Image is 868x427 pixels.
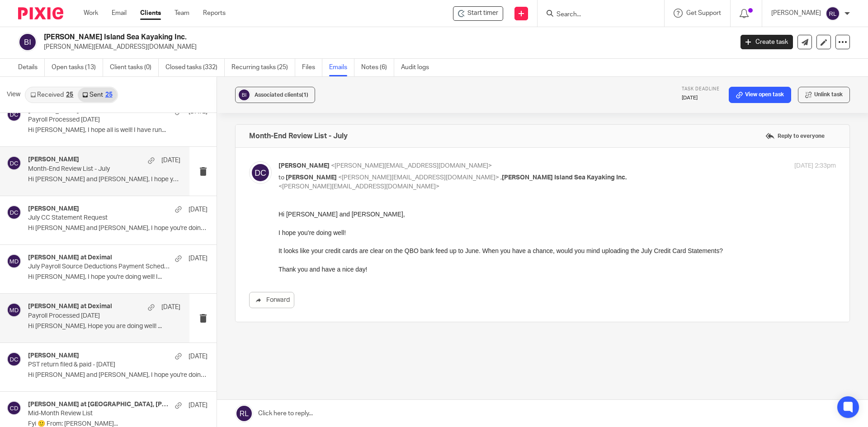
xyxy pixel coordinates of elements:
[161,303,180,312] p: [DATE]
[682,94,720,102] p: [DATE]
[28,127,208,134] p: Hi [PERSON_NAME], I hope all is well! I have run...
[165,59,225,76] a: Closed tasks (332)
[26,88,78,102] a: Received25
[7,352,21,366] img: svg%3E
[682,87,720,91] span: Task deadline
[28,165,150,173] p: Month-End Review List - July
[235,87,315,103] button: Associated clients(1)
[110,59,159,76] a: Client tasks (0)
[7,254,21,268] img: svg%3E
[18,7,63,19] img: Pixie
[278,174,284,181] span: to
[231,59,295,76] a: Recurring tasks (25)
[255,92,308,98] span: Associated clients
[763,129,827,143] label: Reply to everyone
[278,163,330,169] span: [PERSON_NAME]
[556,11,637,19] input: Search
[467,9,498,18] span: Start timer
[302,92,308,98] span: (1)
[84,9,98,18] a: Work
[28,225,208,232] p: Hi [PERSON_NAME] and [PERSON_NAME], I hope you're doing...
[237,88,251,102] img: svg%3E
[28,352,79,360] h4: [PERSON_NAME]
[66,92,73,98] div: 25
[453,6,503,21] div: Bowen Island Sea Kayaking Inc.
[28,371,208,379] p: Hi [PERSON_NAME] and [PERSON_NAME], I hope you're doing...
[302,59,322,76] a: Files
[44,33,590,42] h2: [PERSON_NAME] Island Sea Kayaking Inc.
[28,361,172,369] p: PST return filed & paid - [DATE]
[28,214,172,222] p: July CC Statement Request
[189,254,208,263] p: [DATE]
[794,161,836,171] p: [DATE] 2:33pm
[502,174,627,181] span: [PERSON_NAME] Island Sea Kayaking Inc.
[28,176,180,183] p: Hi [PERSON_NAME] and [PERSON_NAME], I hope you're doing...
[189,401,208,410] p: [DATE]
[28,205,79,213] h4: [PERSON_NAME]
[28,410,172,418] p: Mid-Month Review List
[7,401,21,415] img: svg%3E
[140,9,161,18] a: Clients
[798,87,850,103] button: Unlink task
[7,303,21,317] img: svg%3E
[28,273,208,281] p: Hi [PERSON_NAME], I hope you're doing well! I...
[7,107,21,122] img: svg%3E
[78,88,117,102] a: Sent25
[729,87,791,103] a: View open task
[771,9,821,18] p: [PERSON_NAME]
[18,33,37,52] img: svg%3E
[500,174,502,181] span: ,
[105,92,113,98] div: 25
[28,156,79,164] h4: [PERSON_NAME]
[401,59,436,76] a: Audit logs
[338,174,499,181] span: <[PERSON_NAME][EMAIL_ADDRESS][DOMAIN_NAME]>
[28,401,170,408] h4: [PERSON_NAME] at [GEOGRAPHIC_DATA], [PERSON_NAME]
[278,183,439,190] span: <[PERSON_NAME][EMAIL_ADDRESS][DOMAIN_NAME]>
[7,205,21,220] img: svg%3E
[7,156,21,170] img: svg%3E
[686,10,721,16] span: Get Support
[44,42,727,52] p: [PERSON_NAME][EMAIL_ADDRESS][DOMAIN_NAME]
[161,156,180,165] p: [DATE]
[28,263,172,271] p: July Payroll Source Deductions Payment Scheduled
[286,174,337,181] span: [PERSON_NAME]
[28,254,112,262] h4: [PERSON_NAME] at Deximal
[741,35,793,49] a: Create task
[7,90,20,99] span: View
[28,323,180,330] p: Hi [PERSON_NAME], Hope you are doing well! ...
[189,352,208,361] p: [DATE]
[175,9,189,18] a: Team
[203,9,226,18] a: Reports
[331,163,492,169] span: <[PERSON_NAME][EMAIL_ADDRESS][DOMAIN_NAME]>
[329,59,354,76] a: Emails
[826,6,840,21] img: svg%3E
[249,131,348,141] h4: Month-End Review List - July
[189,205,208,214] p: [DATE]
[361,59,394,76] a: Notes (6)
[28,303,112,310] h4: [PERSON_NAME] at Deximal
[112,9,127,18] a: Email
[28,312,150,320] p: Payroll Processed [DATE]
[18,59,45,76] a: Details
[249,161,272,184] img: svg%3E
[52,59,103,76] a: Open tasks (13)
[28,116,172,124] p: Payroll Processed [DATE]
[249,292,294,308] a: Forward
